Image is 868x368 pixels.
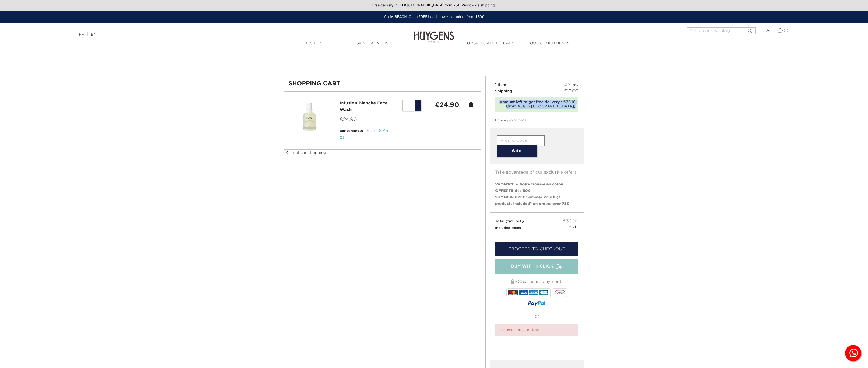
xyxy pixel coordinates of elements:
[495,195,512,199] span: SUMMER
[289,80,477,87] h1: Shopping Cart
[495,309,578,324] div: or
[495,195,569,206] span: - FREE Summer Pouch (3 products included) on orders over 75€
[519,290,528,295] img: VISA
[495,324,578,336] div: Detected popup close
[340,101,388,112] a: Infusion Blanche Face Wash
[563,82,578,88] span: €24.90
[529,290,538,295] img: AMEX
[340,117,357,122] span: €24.90
[495,242,578,256] a: Proceed to checkout
[745,26,755,33] button: 
[563,218,578,225] span: €36.90
[345,40,399,46] a: Skin Diagnosis
[495,183,517,186] span: VACANCES
[497,145,537,157] button: Add
[91,33,96,38] a: EN
[463,40,518,46] a: Organic Apothecary
[747,26,753,33] i: 
[497,135,545,146] input: Promo code
[293,100,326,134] img: Infusion Blanche Face Wash
[687,27,756,34] input: Search
[284,151,326,155] a: chevron_leftContinue shopping
[284,150,290,156] i: chevron_left
[495,276,578,287] div: 100% secure payments
[495,220,524,223] span: Total (tax incl.)
[495,341,578,353] iframe: PayPal-paypal
[511,279,514,284] img: 100% secure payments
[76,31,357,38] div: |
[569,225,578,230] small: €6.15
[495,89,512,93] span: Shipping
[414,23,454,43] img: Huygens
[340,129,392,140] span: 250ml 8.45fl. oz.
[490,118,528,123] a: Have a promo code?
[468,102,474,108] a: delete
[495,226,521,230] small: Included taxes
[522,40,577,46] a: Our commitments
[284,50,584,66] iframe: PayPal Message 1
[555,290,565,295] img: google_pay
[490,164,584,176] p: Take advantage of our exclusive offers:
[777,28,789,33] a: (1)
[508,290,517,295] img: MASTERCARD
[495,183,563,193] span: - Votre trousse en coton OFFERTE dès 50€
[564,88,578,94] span: €12.00
[498,100,576,109] div: Amount left to get free delivery : €35.10 (from 65€ in [GEOGRAPHIC_DATA])
[340,129,363,133] span: contenance:
[435,102,459,108] strong: €24.90
[784,29,789,32] span: (1)
[286,40,340,46] a: E-Shop
[539,290,548,295] img: CB_NATIONALE
[79,33,84,36] a: FR
[495,83,506,87] span: 1 item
